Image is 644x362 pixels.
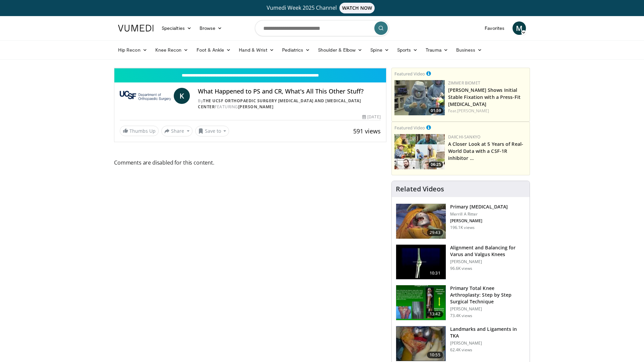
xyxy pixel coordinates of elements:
[339,3,375,13] span: WATCH NOW
[450,341,526,346] p: [PERSON_NAME]
[396,204,446,239] img: 297061_3.png.150x105_q85_crop-smart_upscale.jpg
[452,43,486,57] a: Business
[161,126,193,136] button: Share
[450,313,472,318] p: 73.4K views
[396,326,446,361] img: 88434a0e-b753-4bdd-ac08-0695542386d5.150x105_q85_crop-smart_upscale.jpg
[396,244,526,280] a: 10:31 Alignment and Balancing for Varus and Valgus Knees [PERSON_NAME] 96.6K views
[396,185,444,193] h4: Related Videos
[394,71,425,77] small: Featured Video
[174,88,190,104] a: K
[114,68,386,68] video-js: Video Player
[429,162,443,168] span: 06:25
[427,229,443,236] span: 29:43
[450,203,508,210] h3: Primary [MEDICAL_DATA]
[396,285,446,320] img: oa8B-rsjN5HfbTbX5hMDoxOjB1O5lLKx_1.150x105_q85_crop-smart_upscale.jpg
[119,3,525,13] a: Vumedi Week 2025 ChannelWATCH NOW
[450,244,526,258] h3: Alignment and Balancing for Varus and Valgus Knees
[448,141,523,161] a: A Closer Look at 5 Years of Real-World Data with a CSF-1R inhibitor …
[158,21,196,35] a: Specialties
[450,326,526,339] h3: Landmarks and Ligaments in TKA
[196,21,226,35] a: Browse
[235,43,278,57] a: Hand & Wrist
[238,104,274,110] a: [PERSON_NAME]
[255,20,389,36] input: Search topics, interventions
[198,98,361,110] a: The UCSF Orthopaedic Surgery [MEDICAL_DATA] and [MEDICAL_DATA] Center
[450,212,508,217] p: Merrill A Ritter
[394,125,425,131] small: Featured Video
[120,126,159,136] a: Thumbs Up
[314,43,366,57] a: Shoulder & Elbow
[422,43,452,57] a: Trauma
[396,245,446,280] img: 38523_0000_3.png.150x105_q85_crop-smart_upscale.jpg
[393,43,422,57] a: Sports
[450,225,475,230] p: 196.1K views
[427,352,443,358] span: 10:55
[396,285,526,320] a: 13:42 Primary Total Knee Arthroplasty: Step by Step Surgical Technique [PERSON_NAME] 73.4K views
[450,306,526,312] p: [PERSON_NAME]
[450,285,526,305] h3: Primary Total Knee Arthroplasty: Step by Step Surgical Technique
[118,25,154,32] img: VuMedi Logo
[396,203,526,239] a: 29:43 Primary [MEDICAL_DATA] Merrill A Ritter [PERSON_NAME] 196.1K views
[448,80,480,86] a: Zimmer Biomet
[120,88,171,104] img: The UCSF Orthopaedic Surgery Arthritis and Joint Replacement Center
[193,43,235,57] a: Foot & Ankle
[394,80,445,115] a: 01:59
[394,134,445,169] a: 06:25
[278,43,314,57] a: Pediatrics
[114,43,151,57] a: Hip Recon
[198,88,380,95] h4: What Happened to PS and CR, What's All This Other Stuff?
[448,134,480,140] a: Daiichi-Sankyo
[427,311,443,317] span: 13:42
[448,87,521,107] a: [PERSON_NAME] Shows Initial Stable Fixation with a Press-Fit [MEDICAL_DATA]
[448,108,527,114] div: Feat.
[198,98,380,110] div: By FEATURING
[481,21,508,35] a: Favorites
[450,347,472,353] p: 62.4K views
[513,21,526,35] a: M
[450,266,472,271] p: 96.6K views
[362,114,380,120] div: [DATE]
[450,259,526,264] p: [PERSON_NAME]
[396,326,526,361] a: 10:55 Landmarks and Ligaments in TKA [PERSON_NAME] 62.4K views
[450,218,508,224] p: [PERSON_NAME]
[195,126,229,136] button: Save to
[353,127,381,135] span: 591 views
[427,270,443,277] span: 10:31
[151,43,193,57] a: Knee Recon
[114,158,386,167] span: Comments are disabled for this content.
[394,134,445,169] img: 93c22cae-14d1-47f0-9e4a-a244e824b022.png.150x105_q85_crop-smart_upscale.jpg
[457,108,489,114] a: [PERSON_NAME]
[429,108,443,114] span: 01:59
[366,43,393,57] a: Spine
[394,80,445,115] img: 6bc46ad6-b634-4876-a934-24d4e08d5fac.150x105_q85_crop-smart_upscale.jpg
